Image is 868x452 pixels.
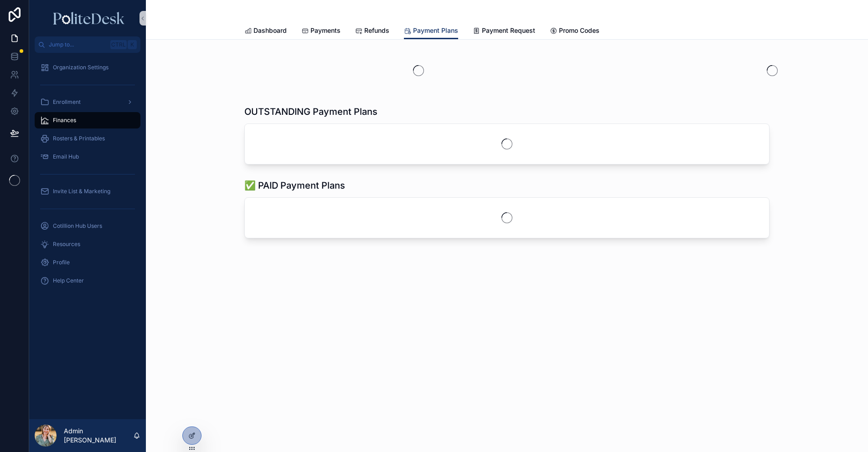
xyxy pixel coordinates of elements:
span: Payment Request [482,26,535,35]
span: K [129,41,136,48]
span: Email Hub [53,153,79,160]
span: Organization Settings [53,64,108,71]
img: App logo [47,11,128,26]
a: Help Center [35,272,140,289]
span: Profile [53,259,70,266]
a: Refunds [355,22,389,41]
a: Email Hub [35,149,140,165]
span: Refunds [364,26,389,35]
p: Admin [PERSON_NAME] [64,426,133,445]
a: Enrollment [35,94,140,110]
a: Payments [301,22,341,41]
a: Dashboard [244,22,287,41]
span: Rosters & Printables [53,135,105,142]
span: Dashboard [253,26,287,35]
span: Resources [53,241,80,248]
span: Enrollment [53,98,81,106]
a: Resources [35,236,140,252]
span: Jump to... [49,41,107,48]
span: Invite List & Marketing [53,188,110,195]
h1: ✅ PAID Payment Plans [244,179,345,192]
span: Payment Plans [413,26,458,35]
a: Cotillion Hub Users [35,218,140,234]
a: Payment Request [473,22,535,41]
a: Organization Settings [35,59,140,76]
h1: OUTSTANDING Payment Plans [244,105,377,118]
a: Invite List & Marketing [35,183,140,200]
button: Jump to...CtrlK [35,36,140,53]
div: scrollable content [29,53,146,301]
span: Cotillion Hub Users [53,222,102,230]
span: Finances [53,117,76,124]
a: Rosters & Printables [35,130,140,147]
span: Promo Codes [559,26,599,35]
span: Ctrl [110,40,127,49]
span: Help Center [53,277,84,284]
a: Finances [35,112,140,128]
a: Profile [35,254,140,271]
span: Payments [310,26,341,35]
a: Promo Codes [550,22,599,41]
a: Payment Plans [404,22,458,40]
